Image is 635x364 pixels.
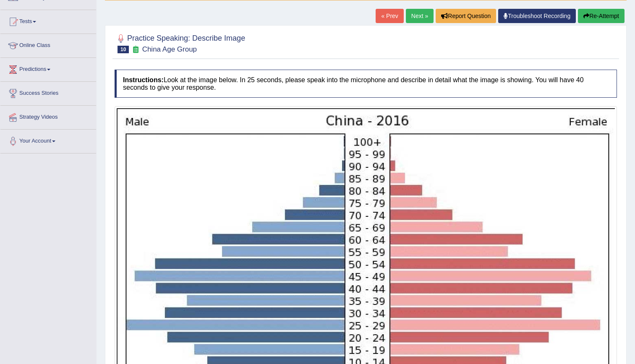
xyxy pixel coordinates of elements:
button: Re-Attempt [578,9,625,23]
a: Tests [0,10,96,31]
small: China Age Group [142,45,197,53]
h4: Look at the image below. In 25 seconds, please speak into the microphone and describe in detail w... [115,70,617,98]
a: Your Account [0,130,96,151]
span: 10 [118,46,129,53]
small: Exam occurring question [131,46,140,54]
a: Online Class [0,34,96,55]
a: Success Stories [0,82,96,103]
a: Predictions [0,58,96,79]
h2: Practice Speaking: Describe Image [115,32,245,53]
button: Report Question [436,9,496,23]
a: Strategy Videos [0,106,96,127]
b: Instructions: [123,76,164,83]
a: Troubleshoot Recording [498,9,576,23]
a: Next » [406,9,434,23]
a: « Prev [376,9,403,23]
